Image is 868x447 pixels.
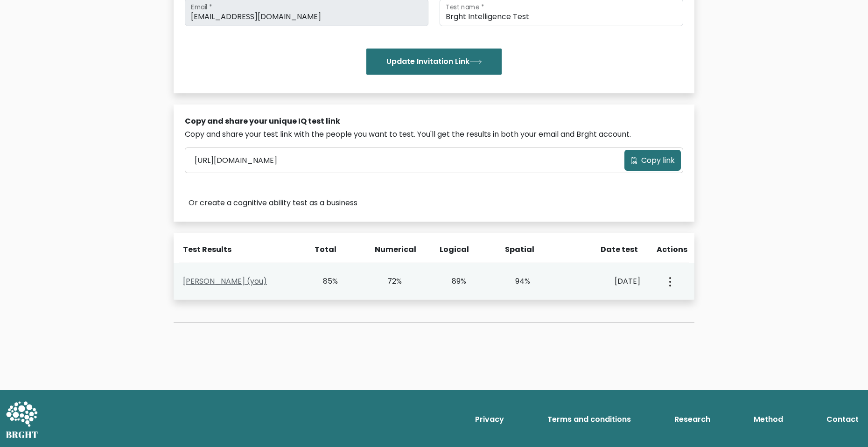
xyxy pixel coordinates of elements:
[505,244,532,255] div: Spatial
[570,244,645,255] div: Date test
[366,49,502,75] button: Update Invitation Link
[185,116,683,127] div: Copy and share your unique IQ test link
[641,155,675,166] span: Copy link
[624,150,681,171] button: Copy link
[568,276,640,287] div: [DATE]
[311,276,338,287] div: 85%
[657,244,689,255] div: Actions
[750,410,787,429] a: Method
[185,129,683,140] div: Copy and share your test link with the people you want to test. You'll get the results in both yo...
[504,276,531,287] div: 94%
[471,410,508,429] a: Privacy
[544,410,635,429] a: Terms and conditions
[375,244,402,255] div: Numerical
[823,410,862,429] a: Contact
[671,410,714,429] a: Research
[189,197,357,209] a: Or create a cognitive ability test as a business
[183,276,267,286] a: [PERSON_NAME] (you)
[440,244,467,255] div: Logical
[309,244,336,255] div: Total
[440,276,466,287] div: 89%
[376,276,402,287] div: 72%
[183,244,298,255] div: Test Results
